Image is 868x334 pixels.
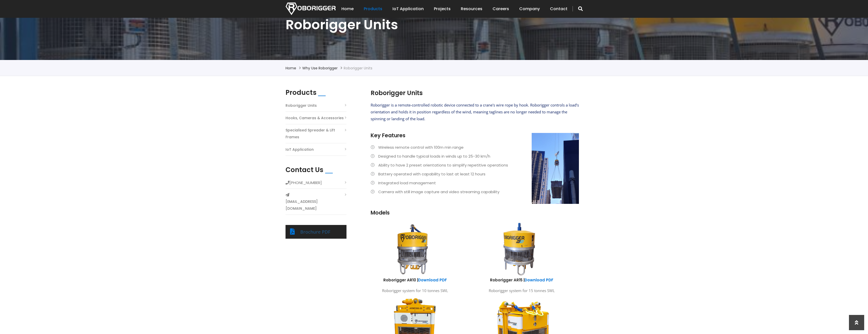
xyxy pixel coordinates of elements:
[286,3,336,15] img: Nortech
[472,287,571,294] p: Roborigger system for 15 tonnes SWL
[341,1,354,17] a: Home
[461,1,482,17] a: Resources
[371,144,579,151] li: Wireless remote control with 100m min range
[371,188,579,195] li: Camera with still image capture and video streaming capability
[286,102,317,109] a: Roborigger Units
[364,1,382,17] a: Products
[286,127,346,141] a: Specialised Spreader & Lift Frames
[366,277,465,283] h6: Roborigger AR10 |
[418,277,447,283] a: Download PDF
[286,198,346,212] a: [EMAIL_ADDRESS][DOMAIN_NAME]
[550,1,567,17] a: Contact
[392,1,424,17] a: IoT Application
[371,162,579,169] li: Ability to have 2 preset orientations to simplify repetitive operations
[371,171,579,177] li: Battery operated with capability to last at least 12 hours
[371,102,579,121] span: Roborigger is a remote-controlled robotic device connected to a crane's wire rope by hook. Robori...
[371,179,579,186] li: Integrated load management
[371,89,579,97] h2: Roborigger Units
[525,277,553,283] a: Download PDF
[286,115,344,122] a: Hooks, Cameras & Accessories
[286,89,317,97] h2: Products
[472,277,571,283] h6: Roborigger AR15 |
[286,166,323,174] h2: Contact Us
[302,66,338,71] a: Why use Roborigger
[286,179,346,189] li: [PHONE_NUMBER]
[286,146,314,153] a: IoT Application
[286,16,583,33] h1: Roborigger Units
[286,66,296,71] a: Home
[366,287,465,294] p: Roborigger system for 10 tonnes SWL
[493,1,509,17] a: Careers
[300,229,330,235] a: Brochure PDF
[344,65,372,71] li: Roborigger Units
[434,1,451,17] a: Projects
[371,209,579,216] h3: Models
[371,132,579,139] h3: Key Features
[371,153,579,160] li: Designed to handle typical loads in winds up to 25-30 km/h
[519,1,540,17] a: Company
